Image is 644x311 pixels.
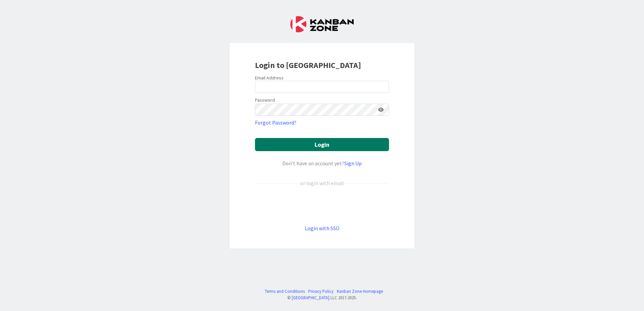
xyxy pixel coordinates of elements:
a: Login with SSO [305,225,340,232]
div: Don’t have an account yet? [255,159,389,167]
a: [GEOGRAPHIC_DATA] [292,295,329,300]
a: Privacy Policy [308,288,333,295]
b: Login to [GEOGRAPHIC_DATA] [255,60,361,70]
iframe: Sign in with Google Button [252,198,392,213]
a: Kanban Zone Homepage [337,288,383,295]
img: Kanban Zone [290,16,354,32]
button: Login [255,138,389,151]
a: Forgot Password? [255,118,296,127]
a: Terms and Conditions [265,288,305,295]
a: Sign Up [344,160,362,167]
label: Email Address [255,75,284,81]
div: © LLC 2017- 2025 . [261,295,383,301]
label: Password [255,97,275,104]
div: or login with email [298,179,346,187]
